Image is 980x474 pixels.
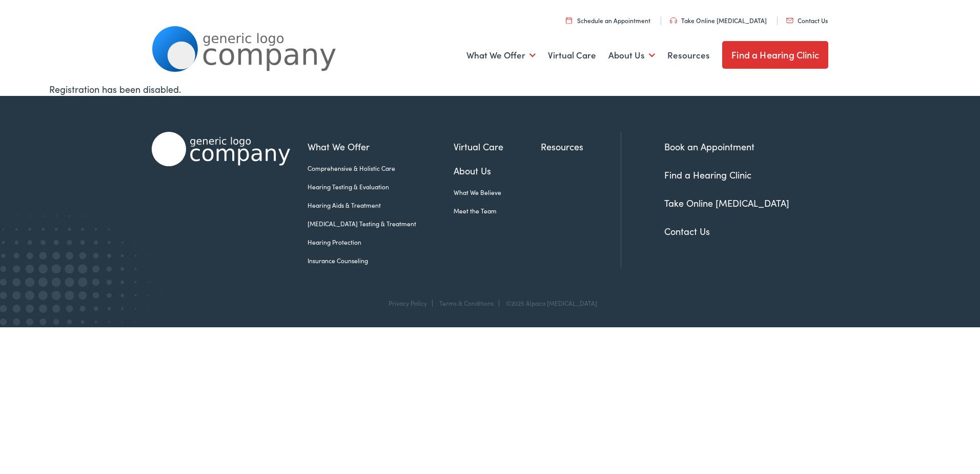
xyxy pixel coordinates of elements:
a: Find a Hearing Clinic [722,41,828,69]
a: Schedule an Appointment [566,16,650,25]
a: About Us [608,36,655,74]
a: Insurance Counseling [308,256,454,265]
img: Alpaca Audiology [152,132,290,166]
a: Contact Us [664,225,710,238]
a: Meet the Team [454,206,541,215]
a: Terms & Conditions [439,299,494,307]
a: Take Online [MEDICAL_DATA] [670,16,767,25]
a: Virtual Care [454,140,541,153]
a: What We Offer [466,36,536,74]
a: Book an Appointment [664,140,754,153]
a: [MEDICAL_DATA] Testing & Treatment [308,219,454,228]
a: Take Online [MEDICAL_DATA] [664,196,789,209]
img: utility icon [670,17,677,24]
a: Resources [667,36,710,74]
a: Resources [541,140,621,153]
div: ©2025 Alpaca [MEDICAL_DATA] [501,300,597,307]
a: Hearing Testing & Evaluation [308,182,454,191]
div: Registration has been disabled. [49,82,931,96]
img: utility icon [786,18,793,23]
a: Contact Us [786,16,828,25]
a: Find a Hearing Clinic [664,168,751,181]
a: What We Believe [454,188,541,197]
a: Virtual Care [548,36,596,74]
a: Hearing Protection [308,238,454,247]
a: About Us [454,164,541,177]
a: Hearing Aids & Treatment [308,201,454,210]
a: Privacy Policy [389,299,427,307]
img: utility icon [566,17,572,24]
a: Comprehensive & Holistic Care [308,164,454,173]
a: What We Offer [308,140,454,153]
